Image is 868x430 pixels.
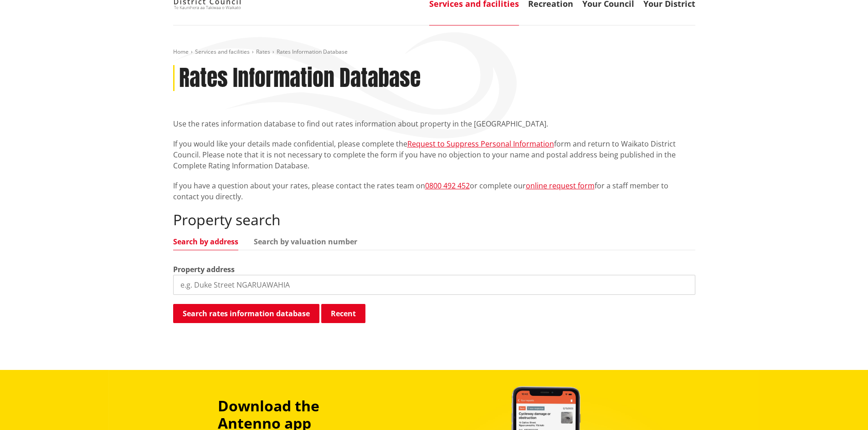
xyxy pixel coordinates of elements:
[277,48,348,56] span: Rates Information Database
[425,181,470,191] a: 0800 492 452
[254,238,357,245] a: Search by valuation number
[173,211,695,228] h2: Property search
[173,304,319,323] button: Search rates information database
[179,65,421,91] h1: Rates Information Database
[173,138,695,171] p: If you would like your details made confidential, please complete the form and return to Waikato ...
[173,118,695,129] p: Use the rates information database to find out rates information about property in the [GEOGRAPHI...
[826,392,859,425] iframe: Messenger Launcher
[173,238,238,245] a: Search by address
[526,181,595,191] a: online request form
[173,48,695,56] nav: breadcrumb
[195,48,250,56] a: Services and facilities
[173,180,695,202] p: If you have a question about your rates, please contact the rates team on or complete our for a s...
[173,275,695,295] input: e.g. Duke Street NGARUAWAHIA
[173,48,189,56] a: Home
[173,264,235,275] label: Property address
[407,139,554,149] a: Request to Suppress Personal Information
[256,48,270,56] a: Rates
[321,304,365,323] button: Recent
